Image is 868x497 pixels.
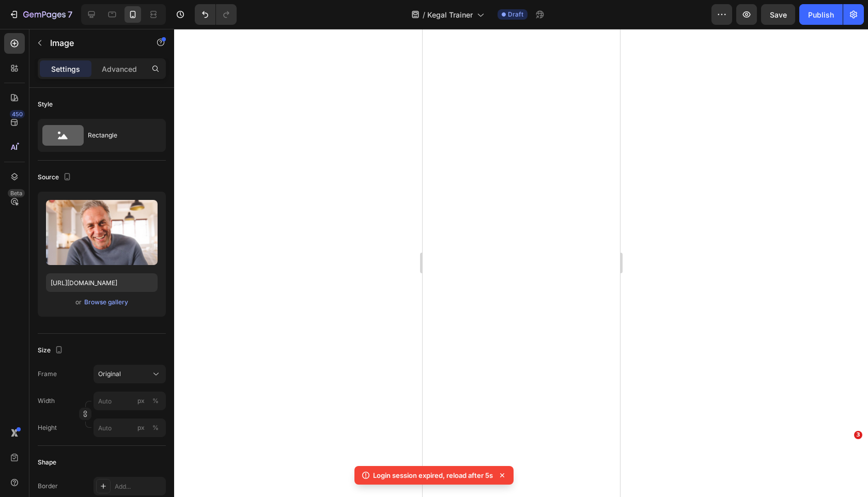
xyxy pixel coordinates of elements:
span: Save [770,10,787,19]
div: % [152,396,159,406]
div: Size [38,344,65,358]
p: 7 [68,8,72,21]
p: Login session expired, reload after 5s [373,470,493,480]
input: px% [94,418,166,437]
input: px% [94,392,166,410]
div: Beta [8,189,25,197]
iframe: Intercom live chat [833,446,858,471]
p: Settings [51,64,80,74]
label: Width [38,396,55,406]
div: 450 [10,110,25,118]
label: Frame [38,369,57,379]
span: or [75,296,82,308]
button: px [149,395,162,407]
button: Publish [799,4,843,25]
span: / [423,9,425,20]
button: % [135,422,147,434]
button: Save [761,4,795,25]
button: 7 [4,4,77,25]
iframe: Design area [423,29,620,497]
div: px [137,396,145,406]
div: Shape [38,458,56,467]
div: Add... [115,482,163,491]
span: Draft [508,10,523,19]
div: Browse gallery [84,298,128,307]
div: Border [38,482,58,491]
button: Original [94,365,166,383]
div: % [152,423,159,432]
span: Kegal Trainer [427,9,473,20]
button: Browse gallery [84,297,129,307]
p: Image [50,37,138,49]
div: Style [38,100,53,109]
span: Original [98,369,121,379]
div: Source [38,170,73,184]
input: https://example.com/image.jpg [46,273,158,292]
div: Rectangle [88,123,151,147]
div: Undo/Redo [195,4,237,25]
div: Publish [808,9,834,20]
button: % [135,395,147,407]
p: Advanced [102,64,137,74]
label: Height [38,423,57,432]
button: px [149,422,162,434]
img: preview-image [46,200,158,265]
span: 3 [854,431,862,439]
div: px [137,423,145,432]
